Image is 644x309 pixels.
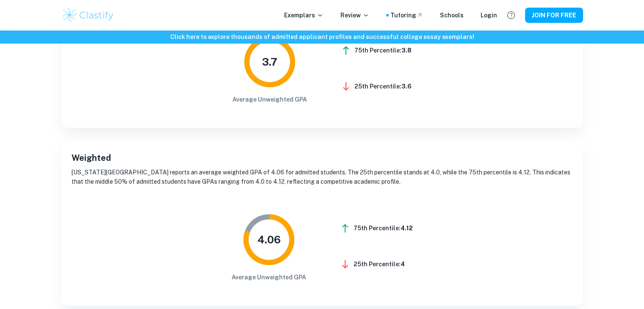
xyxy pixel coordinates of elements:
p: Review [340,11,369,20]
h6: Average Unweighted GPA [232,95,307,104]
p: Exemplars [284,11,323,20]
h6: 75th Percentile: [354,46,412,55]
tspan: 4.06 [257,233,280,246]
h6: 75th Percentile: [354,223,413,233]
h6: Average Unweighted GPA [232,273,306,282]
b: 3.8 [401,47,412,54]
button: JOIN FOR FREE [525,8,583,23]
b: 3.6 [401,83,412,90]
p: [US_STATE][GEOGRAPHIC_DATA] reports an average weighted GPA of 4.06 for admitted students. The 25... [72,168,573,186]
img: Clastify logo [61,7,115,24]
b: 4 [401,261,405,268]
a: Tutoring [390,11,423,20]
a: Login [481,11,497,20]
tspan: 3.7 [262,55,277,68]
b: 4.12 [401,225,413,232]
h5: Weighted [72,152,573,164]
h6: 25th Percentile: [354,82,412,91]
a: Schools [440,11,464,20]
h6: 25th Percentile: [354,259,405,269]
h6: Click here to explore thousands of admitted applicant profiles and successful college essay exemp... [2,32,642,41]
button: Help and Feedback [504,8,518,22]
